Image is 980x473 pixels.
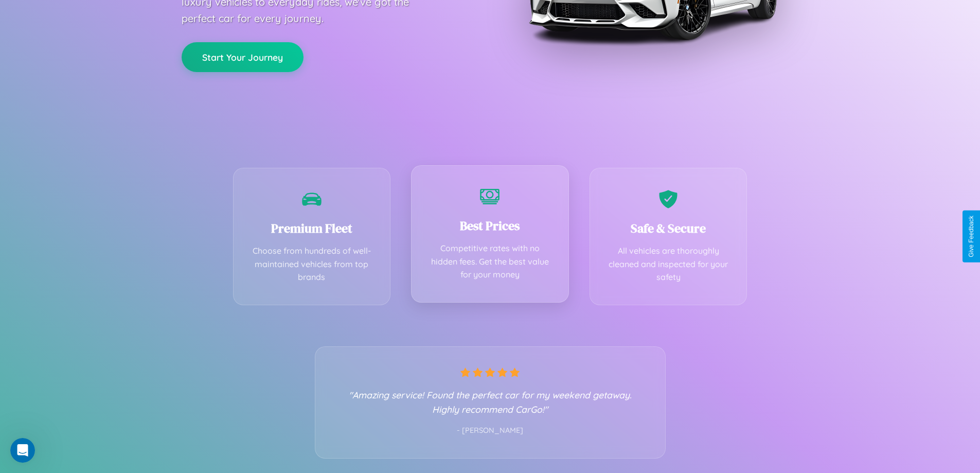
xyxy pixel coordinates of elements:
h3: Premium Fleet [249,220,375,237]
p: "Amazing service! Found the perfect car for my weekend getaway. Highly recommend CarGo!" [336,388,645,416]
div: Give Feedback [968,216,975,257]
p: - [PERSON_NAME] [336,424,645,437]
p: Competitive rates with no hidden fees. Get the best value for your money [427,242,553,282]
p: All vehicles are thoroughly cleaned and inspected for your safety [605,244,732,284]
p: Choose from hundreds of well-maintained vehicles from top brands [249,244,375,284]
h3: Safe & Secure [605,220,732,237]
iframe: Intercom live chat [10,438,35,463]
button: Start Your Journey [182,42,304,72]
h3: Best Prices [427,217,553,234]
